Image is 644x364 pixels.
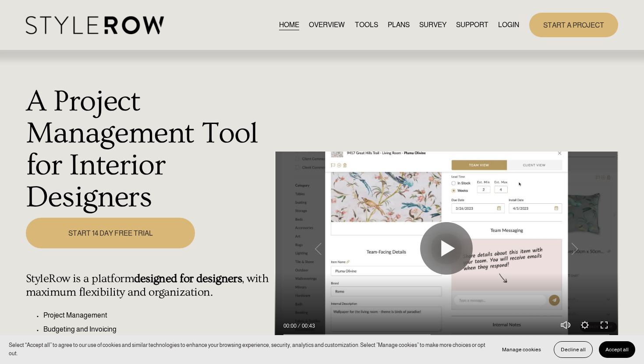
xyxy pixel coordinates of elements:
p: Budgeting and Invoicing [43,324,270,335]
a: HOME [279,19,299,31]
span: Decline all [561,346,586,353]
img: StyleRow [26,16,164,34]
button: Accept all [599,341,635,358]
input: Seek [283,332,609,338]
a: LOGIN [498,19,519,31]
a: OVERVIEW [309,19,345,31]
span: Manage cookies [502,346,541,353]
button: Manage cookies [495,341,548,358]
button: Decline all [554,341,593,358]
span: SUPPORT [456,20,488,30]
div: Duration [299,322,317,330]
p: Select “Accept all” to agree to our use of cookies and similar technologies to enhance your brows... [9,341,487,357]
a: folder dropdown [456,19,488,31]
p: Project Management [43,310,270,321]
a: PLANS [388,19,410,31]
button: Play [420,222,473,275]
strong: designed for designers [134,272,242,285]
h4: StyleRow is a platform , with maximum flexibility and organization. [26,272,270,299]
a: START A PROJECT [529,13,618,37]
a: START 14 DAY FREE TRIAL [26,218,195,248]
span: Accept all [605,346,629,353]
a: SURVEY [419,19,446,31]
div: Current time [283,322,299,330]
a: TOOLS [355,19,378,31]
h1: A Project Management Tool for Interior Designers [26,85,270,213]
